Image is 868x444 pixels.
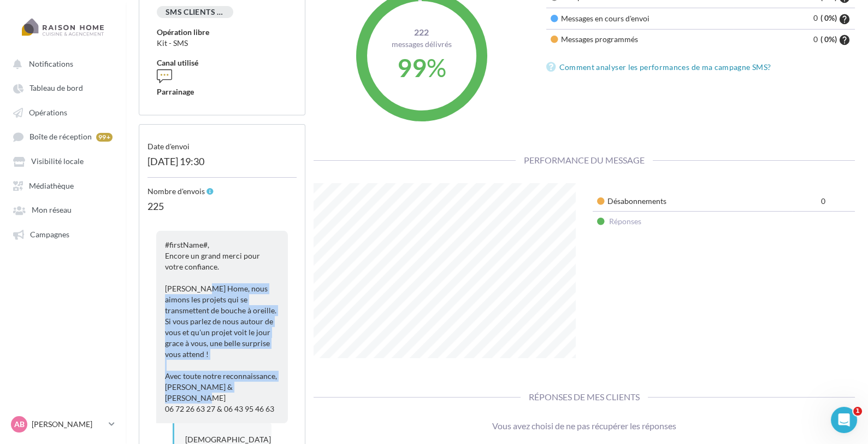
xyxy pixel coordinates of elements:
[521,392,648,402] span: Réponses de mes clients
[96,133,113,142] div: 99+
[165,240,277,413] span: #firstName#, Encore un grand merci pour votre confiance. [PERSON_NAME] Home, nous aimons les proj...
[7,78,119,97] a: Tableau de bord
[853,407,862,416] span: 1
[29,181,74,190] span: Médiathèque
[157,86,287,97] div: Parrainage
[7,126,119,147] a: Boîte de réception 99+
[157,58,198,67] span: Canal utilisé
[30,230,69,239] span: Campagnes
[147,197,297,222] div: 225
[397,52,427,82] span: 99
[839,14,851,25] i: help
[29,132,92,142] span: Boîte de réception
[29,108,67,117] span: Opérations
[516,155,653,165] span: Performance du message
[813,13,820,22] span: 0
[7,176,119,195] a: Médiathèque
[7,102,119,122] a: Opérations
[813,34,820,44] span: 0
[14,419,25,430] span: AB
[147,152,297,178] div: [DATE] 19:30
[546,61,776,74] a: Comment analyser les performances de ma campagne SMS?
[820,13,837,22] span: ( 0%)
[7,54,115,73] button: Notifications
[9,414,117,435] a: AB [PERSON_NAME]
[7,224,119,244] a: Campagnes
[375,49,468,85] div: %
[29,84,83,93] span: Tableau de bord
[492,420,676,431] span: Vous avez choisi de ne pas récupérer les réponses
[7,151,119,171] a: Visibilité locale
[147,133,297,152] div: Date d'envoi
[32,206,72,215] span: Mon réseau
[546,29,734,50] td: Messages programmés
[839,34,851,45] i: help
[29,59,73,68] span: Notifications
[32,419,104,430] p: [PERSON_NAME]
[821,196,828,206] span: 0
[7,200,119,219] a: Mon réseau
[609,217,641,226] span: Réponses
[157,6,233,18] div: SMS CLIENTS 2025 CADEAUX
[157,38,287,49] div: Kit - SMS
[31,157,84,166] span: Visibilité locale
[546,8,734,29] td: Messages en cours d'envoi
[593,191,792,212] td: Désabonnements
[147,186,205,196] span: Nombre d'envois
[375,26,468,39] span: 222
[392,39,452,48] span: Messages délivrés
[831,407,857,433] iframe: Intercom live chat
[157,27,287,38] div: Opération libre
[820,34,837,44] span: ( 0%)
